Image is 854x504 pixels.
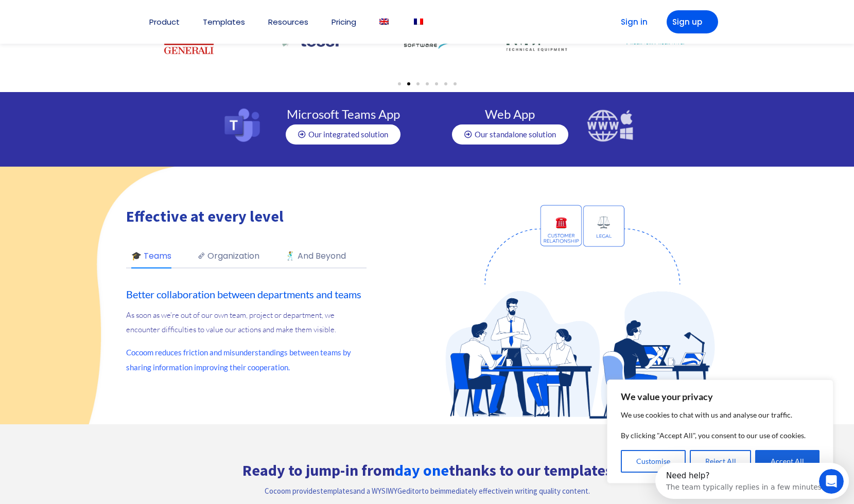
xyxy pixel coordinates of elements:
[621,450,686,473] button: Customise
[667,10,718,33] a: Sign up
[379,19,389,25] img: English
[444,82,447,85] span: Go to slide 6
[621,390,820,403] p: We value your privacy
[131,249,171,267] a: 🎓 Teams
[126,288,368,300] h5: Better collaboration between departments and teams
[690,450,752,473] button: Reject All
[454,82,457,85] span: Go to slide 7
[268,18,308,26] a: Resources
[126,310,336,334] span: As soon as we’re out of our own team, project or department, we encounter difficulties to value o...
[588,486,590,496] span: .
[395,460,449,480] font: day one
[426,82,429,85] span: Go to slide 4
[332,18,356,26] a: Pricing
[4,4,199,32] div: Open Intercom Messenger
[197,249,259,267] a: 🗞 Organization
[398,82,401,85] span: Go to slide 1
[320,486,353,496] b: templates
[621,429,820,442] p: By clicking "Accept All", you consent to our use of cookies.
[126,208,368,224] h2: Effective at every level
[443,108,577,120] h4: Web App
[819,469,844,494] iframe: Intercom live chat
[11,9,169,17] div: Need help?
[203,18,245,26] a: Templates
[439,486,508,496] b: immediately effective
[126,348,351,372] span: Cocoom reduces friction and misunderstandings between teams by sharing information improving thei...
[402,486,422,496] b: editor
[605,10,656,33] a: Sign in
[655,463,849,499] iframe: Intercom live chat discovery launcher
[407,82,410,85] span: Go to slide 2
[285,249,346,267] a: 🕺 And Beyond
[452,124,568,145] a: Our standalone solution
[435,82,438,85] span: Go to slide 5
[755,450,820,473] button: Accept All
[475,131,556,138] span: Our standalone solution
[286,124,400,145] a: Our integrated solution
[308,131,388,138] span: Our integrated solution
[180,462,674,478] h2: Ready to jump-in from thanks to our templates
[621,409,820,421] p: We use cookies to chat with us and analyse our traffic.
[11,17,169,28] div: The team typically replies in a few minutes.
[414,19,423,25] img: French
[416,82,420,85] span: Go to slide 3
[149,18,180,26] a: Product
[276,108,411,120] h4: Microsoft Teams App
[193,484,662,498] p: Cocoom provides and a WYSIWYG to be in writing quality content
